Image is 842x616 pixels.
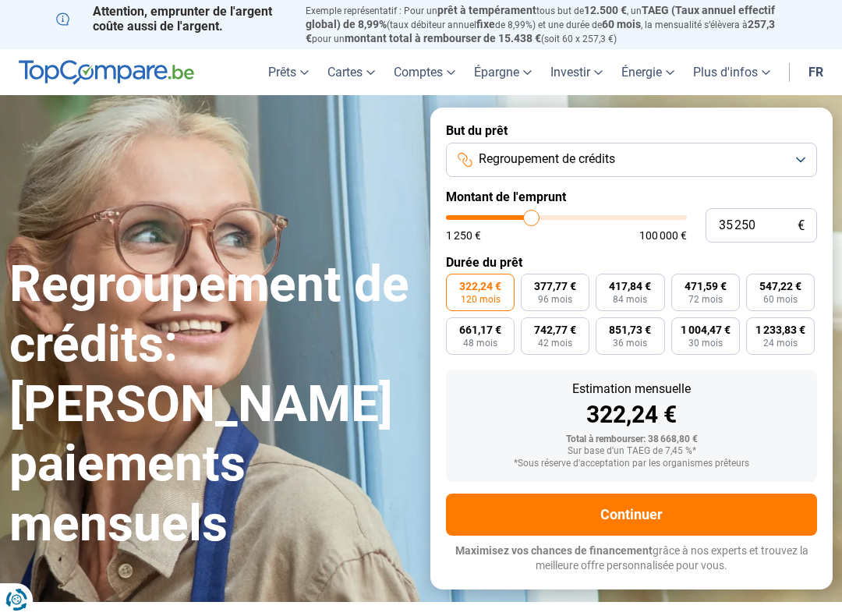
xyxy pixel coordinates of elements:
[541,49,612,95] a: Investir
[613,295,647,304] span: 84 mois
[306,4,775,30] span: TAEG (Taux annuel effectif global) de 8,99%
[458,403,805,427] div: 322,24 €
[461,295,501,304] span: 120 mois
[446,189,817,204] label: Montant de l'emprunt
[384,49,465,95] a: Comptes
[458,434,805,445] div: Total à rembourser: 38 668,80 €
[538,338,572,348] span: 42 mois
[681,324,731,335] span: 1 004,47 €
[318,49,384,95] a: Cartes
[459,324,501,335] span: 661,17 €
[763,295,798,304] span: 60 mois
[799,49,833,95] a: fr
[465,49,541,95] a: Épargne
[458,383,805,395] div: Estimation mensuelle
[455,544,653,557] span: Maximisez vos chances de financement
[463,338,497,348] span: 48 mois
[755,324,805,335] span: 1 233,83 €
[609,281,651,292] span: 417,84 €
[609,324,651,335] span: 851,73 €
[612,49,684,95] a: Énergie
[459,281,501,292] span: 322,24 €
[476,18,495,30] span: fixe
[306,4,786,45] p: Exemple représentatif : Pour un tous but de , un (taux débiteur annuel de 8,99%) et une durée de ...
[446,543,817,574] p: grâce à nos experts et trouvez la meilleure offre personnalisée pour vous.
[19,60,194,85] img: TopCompare
[534,324,576,335] span: 742,77 €
[446,123,817,138] label: But du prêt
[534,281,576,292] span: 377,77 €
[798,219,805,232] span: €
[446,230,481,241] span: 1 250 €
[688,338,723,348] span: 30 mois
[437,4,536,16] span: prêt à tempérament
[306,18,775,44] span: 257,3 €
[56,4,287,34] p: Attention, emprunter de l'argent coûte aussi de l'argent.
[602,18,641,30] span: 60 mois
[538,295,572,304] span: 96 mois
[9,255,412,554] h1: Regroupement de crédits: [PERSON_NAME] paiements mensuels
[479,150,615,168] span: Regroupement de crédits
[446,143,817,177] button: Regroupement de crédits
[685,281,727,292] span: 471,59 €
[446,494,817,536] button: Continuer
[345,32,541,44] span: montant total à rembourser de 15.438 €
[458,458,805,469] div: *Sous réserve d'acceptation par les organismes prêteurs
[759,281,801,292] span: 547,22 €
[584,4,627,16] span: 12.500 €
[259,49,318,95] a: Prêts
[684,49,780,95] a: Plus d'infos
[446,255,817,270] label: Durée du prêt
[763,338,798,348] span: 24 mois
[458,446,805,457] div: Sur base d'un TAEG de 7,45 %*
[639,230,687,241] span: 100 000 €
[688,295,723,304] span: 72 mois
[613,338,647,348] span: 36 mois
